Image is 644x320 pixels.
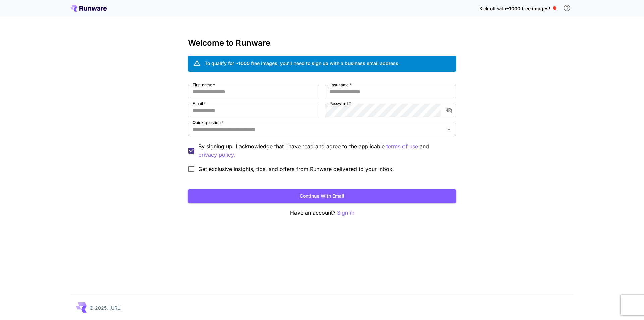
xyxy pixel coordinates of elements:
button: Sign in [337,209,354,217]
button: Continue with email [188,189,456,203]
span: ~1000 free images! 🎈 [506,6,557,11]
label: Quick question [193,120,223,125]
h3: Welcome to Runware [188,38,456,48]
p: terms of use [386,142,418,151]
label: Email [193,101,206,106]
p: By signing up, I acknowledge that I have read and agree to the applicable and [198,142,451,159]
span: Kick off with [479,6,506,11]
button: Open [444,125,454,134]
span: Get exclusive insights, tips, and offers from Runware delivered to your inbox. [198,165,394,173]
button: By signing up, I acknowledge that I have read and agree to the applicable and privacy policy. [386,142,418,151]
p: © 2025, [URL] [89,304,122,311]
label: Password [329,101,351,106]
button: In order to qualify for free credit, you need to sign up with a business email address and click ... [560,1,574,15]
p: privacy policy. [198,151,235,159]
button: toggle password visibility [443,104,455,117]
p: Have an account? [188,209,456,217]
button: By signing up, I acknowledge that I have read and agree to the applicable terms of use and [198,151,235,159]
div: To qualify for ~1000 free images, you’ll need to sign up with a business email address. [205,60,400,67]
label: First name [193,82,215,88]
label: Last name [329,82,352,88]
